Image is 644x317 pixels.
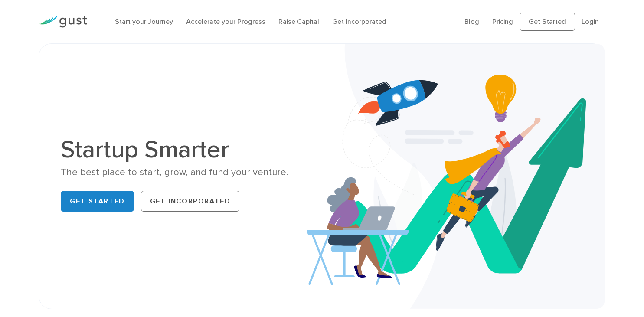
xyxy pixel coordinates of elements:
[61,191,134,212] a: Get Started
[278,17,319,26] a: Raise Capital
[141,191,240,212] a: Get Incorporated
[186,17,265,26] a: Accelerate your Progress
[492,17,513,26] a: Pricing
[332,17,386,26] a: Get Incorporated
[61,137,315,162] h1: Startup Smarter
[61,166,315,179] div: The best place to start, grow, and fund your venture.
[307,44,605,309] img: Startup Smarter Hero
[115,17,173,26] a: Start your Journey
[582,17,599,26] a: Login
[520,13,575,31] a: Get Started
[464,17,479,26] a: Blog
[39,16,87,28] img: Gust Logo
